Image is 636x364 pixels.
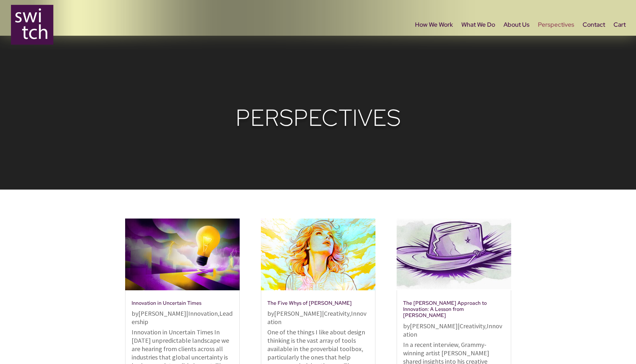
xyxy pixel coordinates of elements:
img: The Workman’s Approach to Innovation: A Lesson from Chris Stapleton [397,219,511,290]
a: The Five Whys of [PERSON_NAME] [267,300,352,306]
a: About Us [503,23,530,50]
a: Innovation [188,309,218,317]
h1: Perspectives [125,104,511,135]
a: What We Do [461,23,495,50]
a: [PERSON_NAME] [274,309,322,317]
a: Innovation [267,309,366,326]
a: How We Work [415,23,453,50]
a: Perspectives [538,23,574,50]
a: Creativity [460,322,485,330]
a: Contact [583,23,605,50]
a: Creativity [324,309,349,317]
a: Leadership [132,309,233,326]
a: The [PERSON_NAME] Approach to Innovation: A Lesson from [PERSON_NAME] [403,300,487,319]
a: [PERSON_NAME] [410,322,458,330]
p: by | , [403,322,505,339]
p: by | , [267,309,369,326]
a: [PERSON_NAME] [138,309,186,317]
img: The Five Whys of Taylor Swift [261,219,375,290]
p: by | , [132,309,233,326]
a: Innovation in Uncertain Times [132,300,201,306]
a: Innovation [403,322,502,338]
img: Innovation in Uncertain Times [125,219,240,290]
a: Cart [613,23,626,50]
